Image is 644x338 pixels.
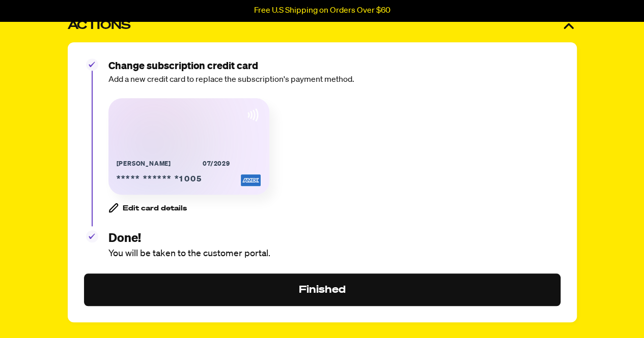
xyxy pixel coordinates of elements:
button: Finished [84,273,561,306]
img: svg%3E%0A [114,104,196,186]
h3: Actions [68,18,131,34]
img: svg%3E%0A [247,108,259,121]
div: 07/2029 [203,160,230,169]
div: Change subscription credit card [108,58,561,74]
div: Add a new credit card to replace the subscription's payment method. [108,74,561,86]
div: Done! [108,230,270,247]
div: You will be taken to the customer portal. [108,247,270,261]
p: Free U.S Shipping on Orders Over $60 [254,6,390,15]
div: Finished [299,282,346,298]
img: svg%3E [240,174,261,186]
span: Edit card details [123,203,187,214]
button: Edit card details [108,203,187,214]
